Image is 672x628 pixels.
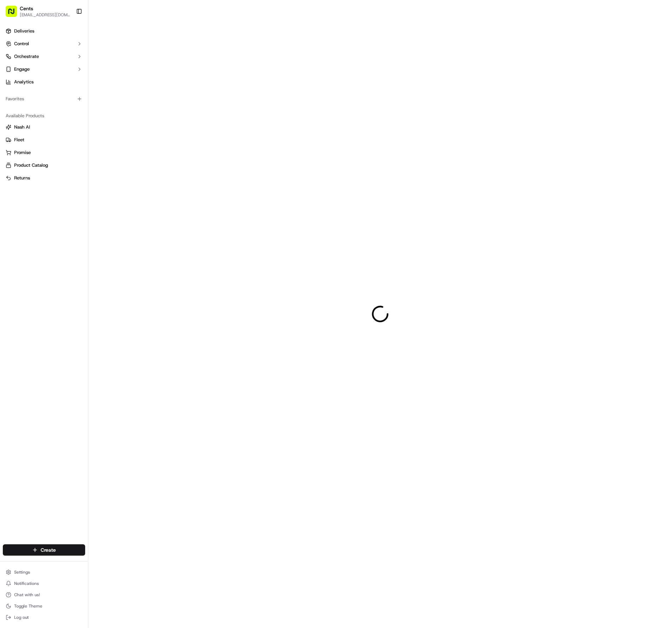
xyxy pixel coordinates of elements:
button: Notifications [3,579,85,588]
button: Chat with us! [3,590,85,600]
a: Promise [6,149,82,156]
button: Product Catalog [3,160,85,171]
span: Returns [14,175,30,181]
button: Nash AI [3,122,85,133]
span: Product Catalog [14,162,48,168]
button: Orchestrate [3,51,85,62]
button: Cents[EMAIL_ADDRESS][DOMAIN_NAME] [3,3,73,20]
a: Product Catalog [6,162,82,168]
span: Chat with us! [14,592,40,598]
span: Log out [14,615,29,620]
a: Deliveries [3,25,85,37]
button: Engage [3,64,85,75]
span: Notifications [14,581,39,586]
button: Cents [20,5,33,12]
span: Fleet [14,137,24,143]
span: Toggle Theme [14,603,42,609]
a: Fleet [6,137,82,143]
span: Create [41,546,56,553]
span: Promise [14,149,31,156]
span: Orchestrate [14,53,39,60]
button: Toggle Theme [3,601,85,611]
span: Engage [14,66,30,72]
button: Create [3,544,85,556]
a: Nash AI [6,124,82,130]
button: Returns [3,172,85,184]
button: [EMAIL_ADDRESS][DOMAIN_NAME] [20,12,70,18]
button: Log out [3,612,85,622]
span: Deliveries [14,28,34,34]
span: Settings [14,569,30,575]
span: Nash AI [14,124,30,130]
button: Settings [3,567,85,577]
button: Promise [3,147,85,158]
div: Favorites [3,93,85,105]
span: Control [14,41,29,47]
button: Control [3,38,85,49]
a: Analytics [3,76,85,88]
button: Fleet [3,134,85,146]
a: Returns [6,175,82,181]
div: Available Products [3,110,85,122]
span: Analytics [14,79,34,85]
